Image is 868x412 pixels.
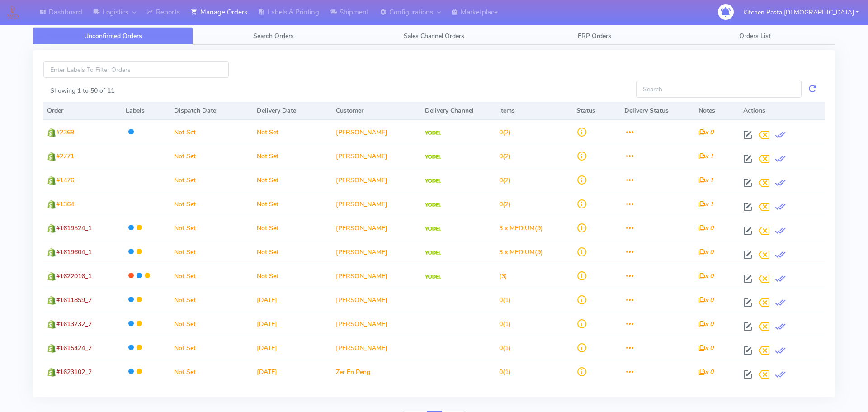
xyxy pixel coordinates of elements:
[170,192,254,216] td: Not Set
[253,240,332,264] td: Not Set
[499,320,511,328] span: (1)
[332,144,421,168] td: [PERSON_NAME]
[698,368,713,376] i: x 0
[170,312,254,336] td: Not Set
[425,251,441,255] img: Yodel
[56,248,92,256] span: #1619604_1
[253,288,332,312] td: [DATE]
[425,155,441,159] img: Yodel
[56,200,74,208] span: #1364
[499,248,543,256] span: (9)
[170,264,254,288] td: Not Set
[495,102,573,120] th: Items
[499,272,507,280] span: (3)
[170,240,254,264] td: Not Set
[698,200,713,208] i: x 1
[740,102,825,120] th: Actions
[56,224,92,232] span: #1619524_1
[170,216,254,240] td: Not Set
[499,128,503,137] span: 0
[253,144,332,168] td: Not Set
[56,128,74,137] span: #2369
[122,102,170,120] th: Labels
[253,120,332,144] td: Not Set
[499,344,511,352] span: (1)
[253,168,332,192] td: Not Set
[499,368,503,376] span: 0
[698,320,713,328] i: x 0
[332,288,421,312] td: [PERSON_NAME]
[84,32,142,40] span: Unconfirmed Orders
[33,27,835,45] ul: Tabs
[499,176,503,185] span: 0
[636,81,802,97] input: Search
[253,312,332,336] td: [DATE]
[56,344,92,352] span: #1615424_2
[695,102,740,120] th: Notes
[499,152,503,161] span: 0
[499,296,511,304] span: (1)
[698,176,713,185] i: x 1
[698,272,713,280] i: x 0
[332,312,421,336] td: [PERSON_NAME]
[425,203,441,207] img: Yodel
[56,176,74,185] span: #1476
[421,102,495,120] th: Delivery Channel
[253,216,332,240] td: Not Set
[404,32,464,40] span: Sales Channel Orders
[170,360,254,384] td: Not Set
[425,179,441,183] img: Yodel
[698,152,713,161] i: x 1
[332,240,421,264] td: [PERSON_NAME]
[332,216,421,240] td: [PERSON_NAME]
[56,368,92,376] span: #1623102_2
[621,102,695,120] th: Delivery Status
[698,224,713,232] i: x 0
[50,86,114,95] label: Showing 1 to 50 of 11
[56,272,92,280] span: #1622016_1
[573,102,621,120] th: Status
[332,102,421,120] th: Customer
[499,296,503,304] span: 0
[170,336,254,360] td: Not Set
[170,168,254,192] td: Not Set
[332,360,421,384] td: Zer En Peng
[253,336,332,360] td: [DATE]
[499,128,511,137] span: (2)
[253,32,294,40] span: Search Orders
[499,152,511,161] span: (2)
[425,275,441,279] img: Yodel
[332,264,421,288] td: [PERSON_NAME]
[170,288,254,312] td: Not Set
[499,176,511,185] span: (2)
[170,120,254,144] td: Not Set
[253,102,332,120] th: Delivery Date
[698,344,713,352] i: x 0
[499,368,511,376] span: (1)
[253,360,332,384] td: [DATE]
[736,3,865,22] button: Kitchen Pasta [DEMOGRAPHIC_DATA]
[425,131,441,135] img: Yodel
[170,102,254,120] th: Dispatch Date
[56,152,74,161] span: #2771
[56,296,92,304] span: #1611859_2
[253,264,332,288] td: Not Set
[425,227,441,231] img: Yodel
[698,128,713,137] i: x 0
[578,32,611,40] span: ERP Orders
[499,344,503,352] span: 0
[499,224,543,232] span: (9)
[499,320,503,328] span: 0
[739,32,771,40] span: Orders List
[499,248,535,256] span: 3 x MEDIUM
[332,192,421,216] td: [PERSON_NAME]
[332,120,421,144] td: [PERSON_NAME]
[698,248,713,256] i: x 0
[332,336,421,360] td: [PERSON_NAME]
[43,61,229,78] input: Enter Labels To Filter Orders
[499,200,511,208] span: (2)
[698,296,713,304] i: x 0
[56,320,92,328] span: #1613732_2
[499,224,535,232] span: 3 x MEDIUM
[43,102,122,120] th: Order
